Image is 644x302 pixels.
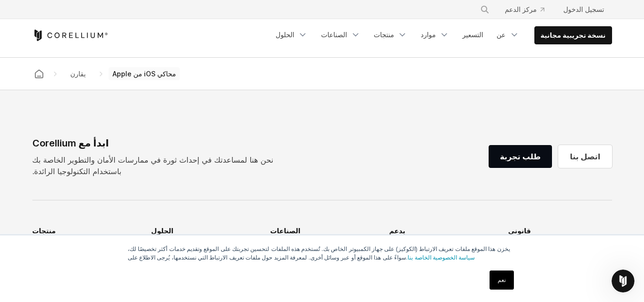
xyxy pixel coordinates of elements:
font: نحن هنا لمساعدتك في إحداث ثورة في ممارسات الأمان والتطوير الخاصة بك باستخدام التكنولوجيا الرائدة. [32,155,274,176]
font: موارد [420,31,436,39]
font: تسجيل الدخول [563,5,604,13]
font: اتصل بنا [570,152,600,161]
font: نعم [498,277,506,283]
font: طلب تجربة [500,152,541,161]
div: قائمة التنقل [270,26,612,44]
font: الصناعات [321,31,347,39]
a: يقارن [63,65,93,83]
a: كوريليوم هوم [32,30,108,41]
a: نعم [490,271,514,290]
font: عن [497,31,506,39]
button: يبحث [476,1,493,18]
font: نسخة تجريبية مجانية [541,31,606,39]
font: ابدأ مع Corellium [32,137,109,149]
font: يقارن [71,70,86,78]
font: محاكي iOS من Apple [112,70,176,78]
font: التسعير [462,31,483,39]
font: الحلول [276,31,294,39]
font: يخزن هذا الموقع ملفات تعريف الارتباط (الكوكيز) على جهاز الكمبيوتر الخاص بك. تُستخدم هذه الملفات ل... [128,246,510,261]
iframe: الدردشة المباشرة عبر الاتصال الداخلي [612,270,634,292]
div: قائمة التنقل [469,1,612,18]
a: طلب تجربة [489,145,552,168]
font: منتجات [374,31,394,39]
a: سياسة الخصوصية الخاصة بنا. [406,254,475,261]
a: اتصل بنا [558,145,612,168]
font: مركز الدعم [505,5,537,13]
a: كوريليوم هوم [31,67,48,81]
